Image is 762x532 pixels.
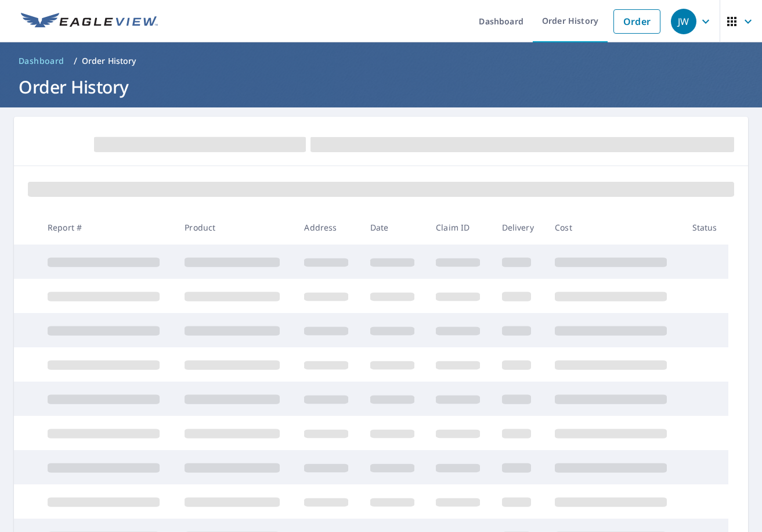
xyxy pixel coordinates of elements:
[671,9,696,34] div: JW
[295,210,360,245] th: Address
[14,75,748,99] h1: Order History
[361,210,427,245] th: Date
[175,210,295,245] th: Product
[82,55,136,67] p: Order History
[14,52,69,70] a: Dashboard
[546,210,682,245] th: Cost
[613,9,660,34] a: Order
[38,210,175,245] th: Report #
[21,13,158,30] img: EV Logo
[493,210,546,245] th: Delivery
[427,210,492,245] th: Claim ID
[19,55,64,67] span: Dashboard
[74,54,77,68] li: /
[683,210,729,245] th: Status
[14,52,748,70] nav: breadcrumb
